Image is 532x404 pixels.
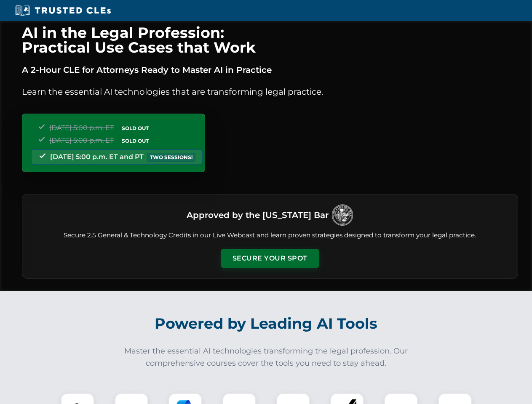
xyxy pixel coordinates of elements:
img: Logo [332,205,353,226]
h3: Approved by the [US_STATE] Bar [187,207,329,223]
h1: AI in the Legal Profession: Practical Use Cases that Work [22,25,518,55]
p: Secure 2.5 General & Technology Credits in our Live Webcast and learn proven strategies designed ... [32,231,508,240]
h2: Powered by Leading AI Tools [33,309,500,338]
span: SOLD OUT [119,124,152,133]
span: [DATE] 5:00 p.m. ET [49,124,114,132]
p: A 2-Hour CLE for Attorneys Ready to Master AI in Practice [22,63,518,77]
span: SOLD OUT [119,136,152,145]
p: Master the essential AI technologies transforming the legal profession. Our comprehensive courses... [119,345,414,369]
button: Secure Your Spot [221,249,319,268]
img: Trusted CLEs [13,4,113,17]
p: Learn the essential AI technologies that are transforming legal practice. [22,85,518,98]
span: [DATE] 5:00 p.m. ET [49,136,114,144]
